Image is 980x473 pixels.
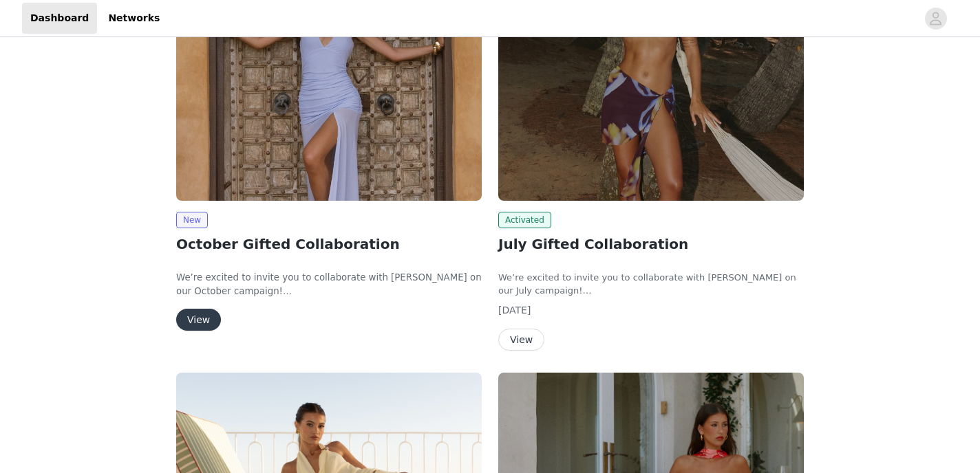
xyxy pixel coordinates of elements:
a: Networks [100,3,168,34]
button: View [498,329,544,351]
span: We’re excited to invite you to collaborate with [PERSON_NAME] on our October campaign! [176,272,482,296]
a: View [498,335,544,345]
a: View [176,315,221,325]
h2: October Gifted Collaboration [176,234,482,254]
p: We’re excited to invite you to collaborate with [PERSON_NAME] on our July campaign! [498,271,804,298]
span: New [176,212,208,228]
span: [DATE] [498,305,531,316]
button: View [176,309,221,331]
a: Dashboard [22,3,97,34]
h2: July Gifted Collaboration [498,234,804,254]
span: Activated [498,212,551,228]
div: avatar [929,8,942,30]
